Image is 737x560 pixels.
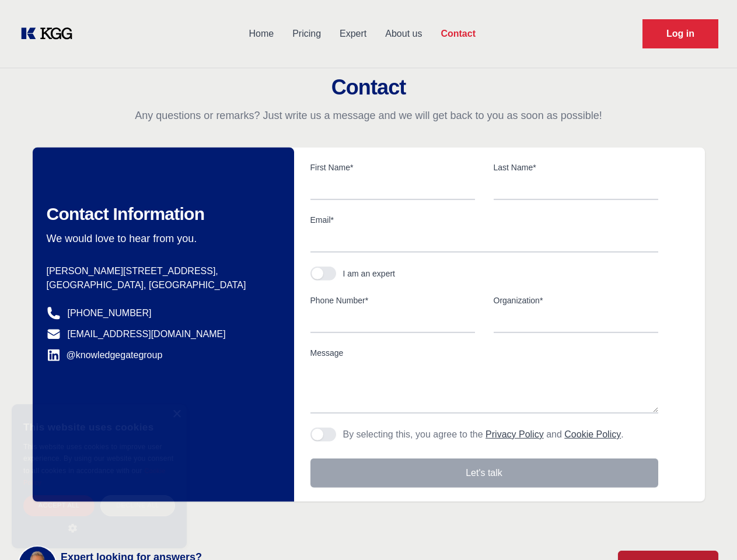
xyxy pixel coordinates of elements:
[376,19,431,49] a: About us
[642,19,718,48] a: Request Demo
[14,76,723,99] h2: Contact
[310,459,658,488] button: Let's talk
[310,214,658,226] label: Email*
[564,429,621,439] a: Cookie Policy
[310,347,658,359] label: Message
[23,467,166,486] a: Cookie Policy
[485,429,544,439] a: Privacy Policy
[283,19,330,49] a: Pricing
[68,306,152,320] a: [PHONE_NUMBER]
[330,19,376,49] a: Expert
[19,24,82,43] a: KOL Knowledge Platform: Talk to Key External Experts (KEE)
[47,278,275,292] p: [GEOGRAPHIC_DATA], [GEOGRAPHIC_DATA]
[47,348,163,362] a: @knowledgegategroup
[68,327,226,341] a: [EMAIL_ADDRESS][DOMAIN_NAME]
[23,495,95,516] div: Accept all
[431,19,485,49] a: Contact
[23,443,173,475] span: This website uses cookies to improve user experience. By using our website you consent to all coo...
[13,549,72,555] div: Cookie settings
[100,495,175,516] div: Decline all
[239,19,283,49] a: Home
[47,232,275,246] p: We would love to hear from you.
[47,204,275,225] h2: Contact Information
[343,268,396,279] div: I am an expert
[679,504,737,560] iframe: Chat Widget
[172,410,181,419] div: Close
[23,413,175,441] div: This website uses cookies
[310,295,475,306] label: Phone Number*
[14,108,723,123] p: Any questions or remarks? Just write us a message and we will get back to you as soon as possible!
[494,295,658,306] label: Organization*
[494,162,658,173] label: Last Name*
[310,162,475,173] label: First Name*
[47,264,275,278] p: [PERSON_NAME][STREET_ADDRESS],
[343,428,624,442] p: By selecting this, you agree to the and .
